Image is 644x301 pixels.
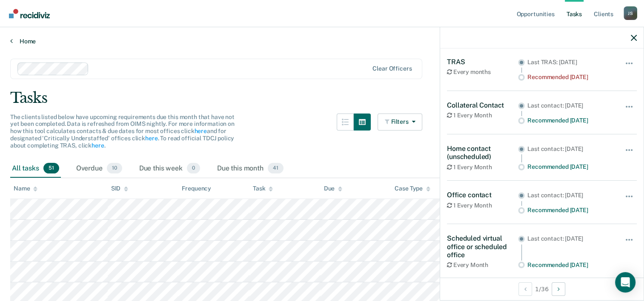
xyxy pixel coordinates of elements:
[447,58,518,66] div: TRAS
[447,164,518,171] div: 1 Every Month
[324,185,343,192] div: Due
[527,74,613,81] div: Recommended [DATE]
[527,192,613,199] div: Last contact: [DATE]
[447,261,518,269] div: Every Month
[43,163,59,174] span: 51
[440,278,644,300] div: 1 / 36
[527,59,613,66] div: Last TRAS: [DATE]
[372,65,412,72] div: Clear officers
[137,159,202,178] div: Due this week
[10,114,235,149] span: The clients listed below have upcoming requirements due this month that have not yet been complet...
[527,145,613,153] div: Last contact: [DATE]
[182,185,211,192] div: Frequency
[527,163,613,170] div: Recommended [DATE]
[14,185,37,192] div: Name
[74,159,124,178] div: Overdue
[527,261,613,269] div: Recommended [DATE]
[447,202,518,209] div: 1 Every Month
[447,101,518,109] div: Collateral Contact
[527,117,613,124] div: Recommended [DATE]
[215,159,285,178] div: Due this month
[107,163,122,174] span: 10
[9,9,50,18] img: Recidiviz
[10,159,61,178] div: All tasks
[253,185,273,192] div: Task
[552,282,565,296] button: Next Client
[111,185,129,192] div: SID
[527,102,613,109] div: Last contact: [DATE]
[624,6,637,20] button: Profile dropdown button
[194,128,206,134] a: here
[518,282,532,296] button: Previous Client
[447,191,518,199] div: Office contact
[395,185,430,192] div: Case Type
[615,272,635,292] div: Open Intercom Messenger
[378,114,423,131] button: Filters
[145,135,157,142] a: here
[268,163,283,174] span: 41
[10,37,634,45] a: Home
[92,142,104,149] a: here
[447,68,518,76] div: Every months
[447,145,518,161] div: Home contact (unscheduled)
[447,234,518,259] div: Scheduled virtual office or scheduled office
[527,235,613,242] div: Last contact: [DATE]
[10,89,634,107] div: Tasks
[624,6,637,20] div: J S
[527,207,613,214] div: Recommended [DATE]
[187,163,200,174] span: 0
[447,112,518,119] div: 1 Every Month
